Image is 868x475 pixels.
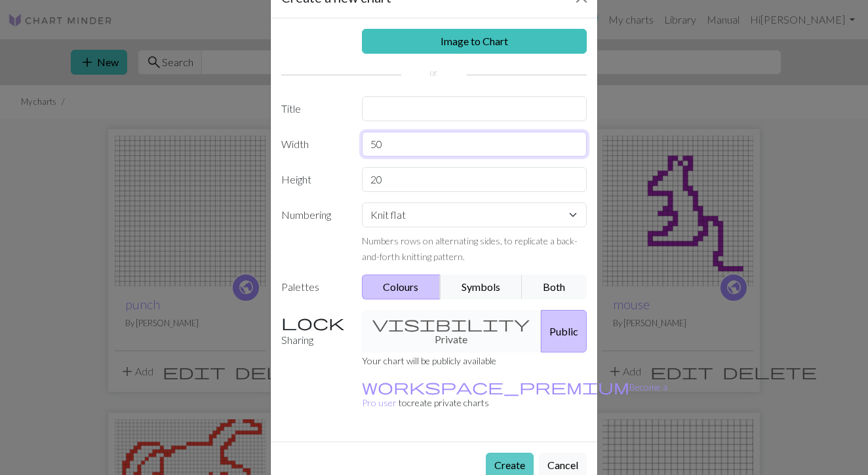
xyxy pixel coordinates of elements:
[541,310,587,352] button: Public
[522,275,587,299] button: Both
[273,275,354,299] label: Palettes
[362,29,587,54] a: Image to Chart
[362,381,667,408] small: to create private charts
[362,275,441,299] button: Colours
[273,310,354,352] label: Sharing
[273,132,354,157] label: Width
[362,355,496,366] small: Your chart will be publicly available
[273,202,354,264] label: Numbering
[362,381,667,408] a: Become a Pro user
[273,96,354,121] label: Title
[273,167,354,192] label: Height
[362,377,629,396] span: workspace_premium
[440,275,523,299] button: Symbols
[362,235,578,262] small: Numbers rows on alternating sides, to replicate a back-and-forth knitting pattern.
